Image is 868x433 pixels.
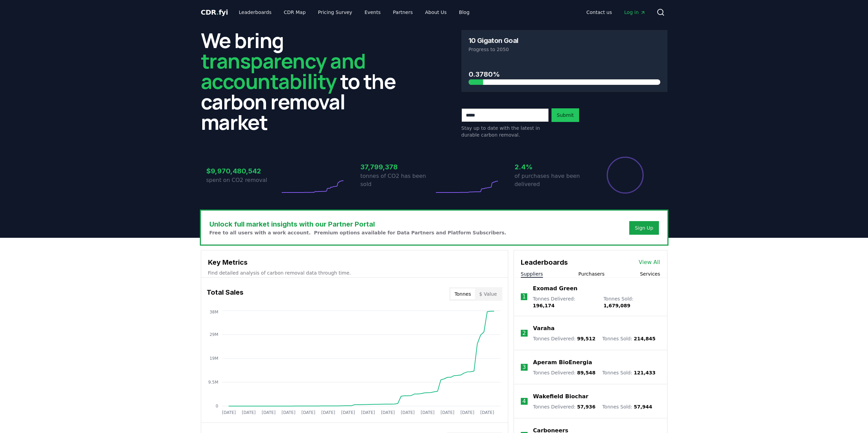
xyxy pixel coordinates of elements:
[635,225,653,231] a: Sign Up
[201,8,228,16] span: CDR fyi
[634,336,656,341] span: 214,845
[533,324,555,333] a: Varaha
[469,46,660,53] p: Progress to 2050
[278,6,311,18] a: CDR Map
[515,162,588,172] h3: 2.4%
[321,410,335,415] tspan: [DATE]
[201,7,228,17] a: CDR.fyi
[629,221,659,235] button: Sign Up
[233,6,277,18] a: Leaderboards
[222,410,236,415] tspan: [DATE]
[312,6,357,18] a: Pricing Survey
[533,403,595,410] p: Tonnes Delivered :
[624,9,645,16] span: Log in
[201,30,407,132] h2: We bring to the carbon removal market
[581,6,617,18] a: Contact us
[460,410,474,415] tspan: [DATE]
[522,293,526,301] p: 1
[602,335,656,342] p: Tonnes Sold :
[208,269,501,276] p: Find detailed analysis of carbon removal data through time.
[469,69,660,79] h3: 0.3780%
[602,403,652,410] p: Tonnes Sold :
[469,37,518,44] h3: 10 Gigaton Goal
[209,332,218,337] tspan: 29M
[461,125,549,138] p: Stay up to date with the latest in durable carbon removal.
[208,380,218,385] tspan: 9.5M
[387,6,418,18] a: Partners
[206,166,280,176] h3: $9,970,480,542
[515,172,588,188] p: of purchases have been delivered
[533,358,592,367] a: Aperam BioEnergia
[341,410,355,415] tspan: [DATE]
[216,404,218,408] tspan: 0
[201,47,366,95] span: transparency and accountability
[209,229,506,236] p: Free to all users with a work account. Premium options available for Data Partners and Platform S...
[533,303,555,308] span: 196,174
[262,410,276,415] tspan: [DATE]
[602,369,656,376] p: Tonnes Sold :
[533,369,595,376] p: Tonnes Delivered :
[281,410,295,415] tspan: [DATE]
[209,356,218,361] tspan: 19M
[381,410,395,415] tspan: [DATE]
[634,404,652,409] span: 57,944
[606,156,644,194] div: Percentage of sales delivered
[361,410,375,415] tspan: [DATE]
[359,6,386,18] a: Events
[401,410,415,415] tspan: [DATE]
[619,6,651,18] a: Log in
[640,270,660,277] button: Services
[578,270,605,277] button: Purchasers
[361,162,434,172] h3: 37,799,378
[577,404,595,409] span: 57,936
[521,257,568,267] h3: Leaderboards
[581,6,651,18] nav: Main
[208,257,501,267] h3: Key Metrics
[639,258,660,266] a: View All
[521,270,543,277] button: Suppliers
[603,295,660,309] p: Tonnes Sold :
[533,284,577,293] a: Exomad Green
[207,287,244,301] h3: Total Sales
[209,219,506,229] h3: Unlock full market insights with our Partner Portal
[551,108,579,122] button: Submit
[216,8,219,16] span: .
[523,329,526,337] p: 2
[361,172,434,188] p: tonnes of CO2 has been sold
[206,176,280,184] p: spent on CO2 removal
[209,310,218,314] tspan: 38M
[475,289,501,299] button: $ Value
[454,6,475,18] a: Blog
[634,370,656,375] span: 121,433
[523,363,526,371] p: 3
[577,370,595,375] span: 89,548
[523,397,526,405] p: 4
[533,295,597,309] p: Tonnes Delivered :
[451,289,475,299] button: Tonnes
[577,336,595,341] span: 99,512
[233,6,475,18] nav: Main
[301,410,315,415] tspan: [DATE]
[603,303,630,308] span: 1,679,089
[440,410,454,415] tspan: [DATE]
[533,392,588,401] a: Wakefield Biochar
[480,410,494,415] tspan: [DATE]
[420,6,452,18] a: About Us
[533,335,595,342] p: Tonnes Delivered :
[241,410,255,415] tspan: [DATE]
[421,410,435,415] tspan: [DATE]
